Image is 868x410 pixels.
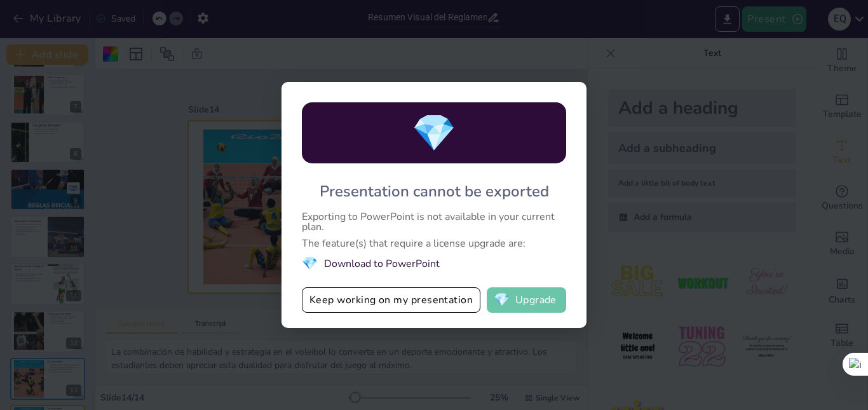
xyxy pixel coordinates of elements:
[302,255,566,272] li: Download to PowerPoint
[302,238,566,249] div: The feature(s) that require a license upgrade are:
[320,181,549,202] div: Presentation cannot be exported
[412,109,456,158] span: diamond
[302,255,318,272] span: diamond
[302,287,480,313] button: Keep working on my presentation
[302,212,566,232] div: Exporting to PowerPoint is not available in your current plan.
[487,287,566,313] button: diamondUpgrade
[494,294,510,306] span: diamond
